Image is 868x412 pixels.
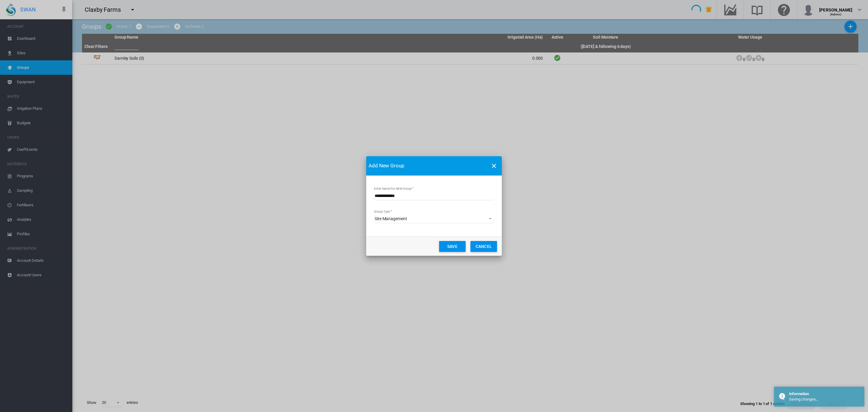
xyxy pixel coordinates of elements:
[470,241,497,252] button: Cancel
[374,214,494,223] md-select: Select Group Type: Site Management
[366,156,502,256] md-dialog: Enter Name ...
[490,162,498,170] md-icon: icon-close
[439,241,466,252] button: Save
[488,160,500,172] button: icon-close
[789,391,860,397] div: Information
[369,162,486,170] span: Add New Group
[375,216,407,221] div: Site Management
[789,397,860,402] div: Saving changes...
